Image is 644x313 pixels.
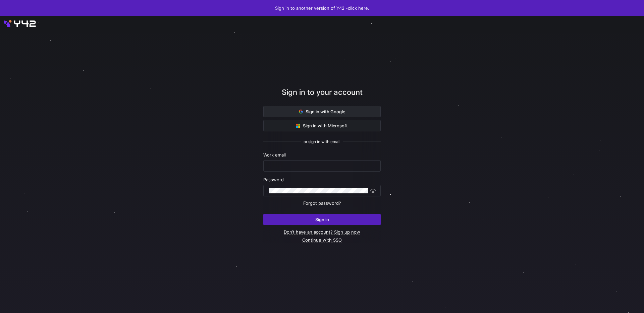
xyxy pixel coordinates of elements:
[302,237,342,243] a: Continue with SSO
[263,214,381,225] button: Sign in
[304,139,340,144] span: or sign in with email
[284,229,360,235] a: Don’t have an account? Sign up now
[263,177,284,182] span: Password
[303,200,341,206] a: Forgot password?
[348,5,369,11] a: click here.
[263,152,286,158] span: Work email
[263,106,381,117] button: Sign in with Google
[263,120,381,131] button: Sign in with Microsoft
[296,123,348,128] span: Sign in with Microsoft
[315,217,329,222] span: Sign in
[263,87,381,106] div: Sign in to your account
[299,109,345,114] span: Sign in with Google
